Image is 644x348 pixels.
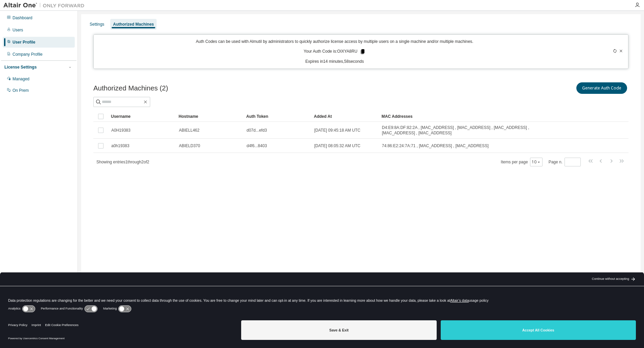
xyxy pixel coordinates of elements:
[3,2,88,9] img: Altair One
[111,143,129,149] span: a0h19383
[111,111,173,122] div: Username
[247,143,267,149] span: d4f6...8403
[304,49,366,55] p: Your Auth Code is: OIXYA8RU
[179,111,241,122] div: Hostname
[4,64,37,70] div: License Settings
[111,128,131,133] span: A0H19383
[382,111,557,122] div: MAC Addresses
[382,125,557,136] span: D4:E9:8A:DF:82:2A , [MAC_ADDRESS] , [MAC_ADDRESS] , [MAC_ADDRESS] , [MAC_ADDRESS] , [MAC_ADDRESS]
[13,15,32,21] div: Dashboard
[13,88,29,93] div: On Prem
[314,143,361,149] span: [DATE] 08:05:32 AM UTC
[90,22,104,27] div: Settings
[98,39,571,45] p: Auth Codes can be used with Almutil by administrators to quickly authorize license access by mult...
[549,158,581,166] span: Page n.
[314,111,376,122] div: Added At
[246,111,308,122] div: Auth Token
[179,143,200,149] span: ABIELD370
[382,143,488,149] span: 74:86:E2:24:7A:71 , [MAC_ADDRESS] , [MAC_ADDRESS]
[113,22,154,27] div: Authorized Machines
[96,160,149,164] span: Showing entries 1 through 2 of 2
[13,39,35,45] div: User Profile
[13,76,29,82] div: Managed
[13,52,43,57] div: Company Profile
[98,59,571,64] p: Expires in 14 minutes, 58 seconds
[314,128,361,133] span: [DATE] 09:45:18 AM UTC
[179,128,200,133] span: ABIELL462
[532,159,541,165] button: 10
[93,84,168,92] span: Authorized Machines (2)
[576,82,627,94] button: Generate Auth Code
[13,27,23,33] div: Users
[501,158,543,166] span: Items per page
[247,128,267,133] span: d07d...efd3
